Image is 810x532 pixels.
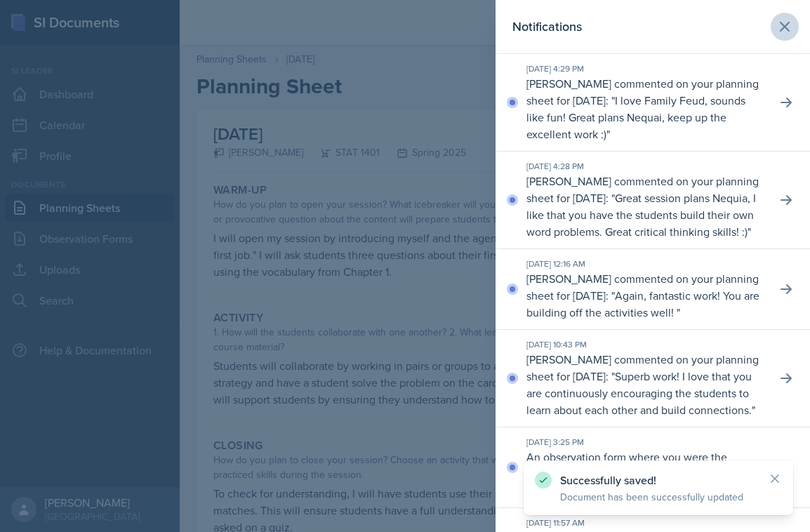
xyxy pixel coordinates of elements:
p: [PERSON_NAME] commented on your planning sheet for [DATE]: " " [526,351,765,418]
p: Again, fantastic work! You are building off the activities well! [526,288,759,320]
div: [DATE] 3:25 PM [526,436,765,448]
p: Great session plans Nequia, I like that you have the students build their own word problems. Grea... [526,190,756,239]
p: Successfully saved! [560,473,757,487]
div: [DATE] 4:28 PM [526,160,765,173]
div: [DATE] 4:29 PM [526,62,765,75]
p: [PERSON_NAME] commented on your planning sheet for [DATE]: " " [526,75,765,142]
p: Superb work! I love that you are continuously encouraging the students to learn about each other ... [526,368,752,418]
div: [DATE] 12:16 AM [526,258,765,270]
p: I love Family Feud, sounds like fun! Great plans Nequai, keep up the excellent work :) [526,93,745,142]
p: [PERSON_NAME] commented on your planning sheet for [DATE]: " " [526,270,765,321]
p: An observation form where you were the observed leader was submitted by [PERSON_NAME] [526,448,765,499]
div: [DATE] 11:57 AM [526,517,765,529]
h2: Notifications [512,17,582,36]
p: Document has been successfully updated [560,490,757,504]
div: [DATE] 10:43 PM [526,338,765,351]
p: [PERSON_NAME] commented on your planning sheet for [DATE]: " " [526,173,765,240]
